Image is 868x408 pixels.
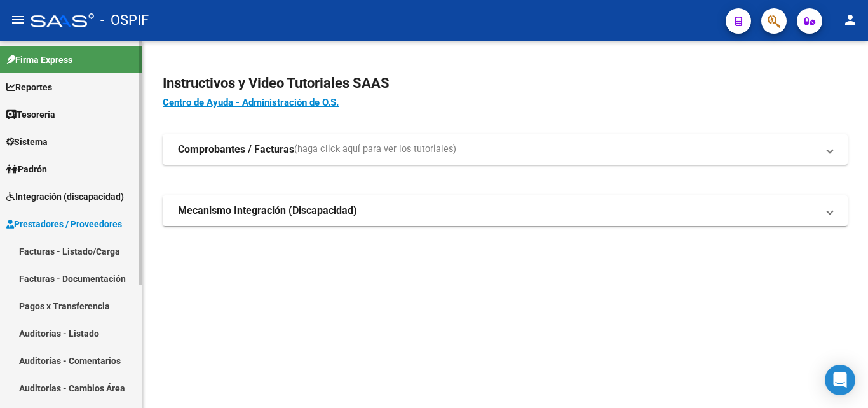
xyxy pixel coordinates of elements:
[178,143,294,157] strong: Comprobantes / Facturas
[6,217,122,231] span: Prestadores / Proveedores
[6,108,55,122] span: Tesorería
[10,12,25,27] mat-icon: menu
[163,71,848,95] h2: Instructivos y Video Tutoriales SAAS
[825,365,855,395] div: Open Intercom Messenger
[163,195,848,226] mat-expansion-panel-header: Mecanismo Integración (Discapacidad)
[6,135,48,149] span: Sistema
[163,97,339,108] a: Centro de Ayuda - Administración de O.S.
[6,80,52,94] span: Reportes
[294,143,456,157] span: (haga click aquí para ver los tutoriales)
[6,190,124,204] span: Integración (discapacidad)
[163,134,848,165] mat-expansion-panel-header: Comprobantes / Facturas(haga click aquí para ver los tutoriales)
[6,162,47,176] span: Padrón
[843,12,858,27] mat-icon: person
[6,53,72,67] span: Firma Express
[100,6,149,34] span: - OSPIF
[178,204,357,218] strong: Mecanismo Integración (Discapacidad)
